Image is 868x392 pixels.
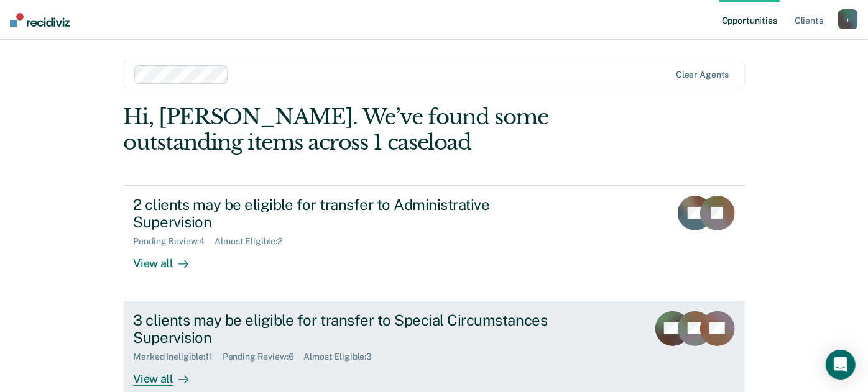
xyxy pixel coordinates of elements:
div: Clear agents [676,70,729,80]
img: Recidiviz [10,13,70,27]
div: 2 clients may be eligible for transfer to Administrative Supervision [134,196,570,232]
div: Pending Review : 4 [134,236,215,247]
button: r [838,9,858,29]
a: 2 clients may be eligible for transfer to Administrative SupervisionPending Review:4Almost Eligib... [124,185,745,301]
div: Almost Eligible : 3 [304,352,382,362]
div: Open Intercom Messenger [826,350,856,380]
div: Marked Ineligible : 11 [134,352,223,362]
div: View all [134,247,203,271]
div: Pending Review : 6 [223,352,304,362]
div: Hi, [PERSON_NAME]. We’ve found some outstanding items across 1 caseload [124,104,621,155]
div: Almost Eligible : 2 [215,236,292,247]
div: View all [134,362,203,386]
div: 3 clients may be eligible for transfer to Special Circumstances Supervision [134,311,570,347]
